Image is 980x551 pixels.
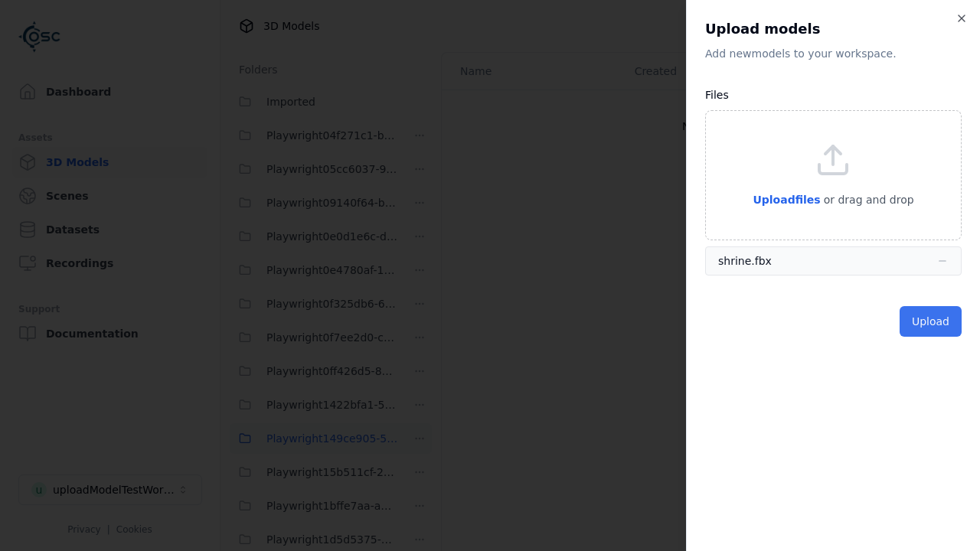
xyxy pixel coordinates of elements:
[705,18,962,40] h2: Upload models
[821,191,914,209] p: or drag and drop
[705,89,729,101] label: Files
[753,194,820,206] span: Upload files
[900,306,962,337] button: Upload
[718,253,772,269] div: shrine.fbx
[705,46,962,61] p: Add new model s to your workspace.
